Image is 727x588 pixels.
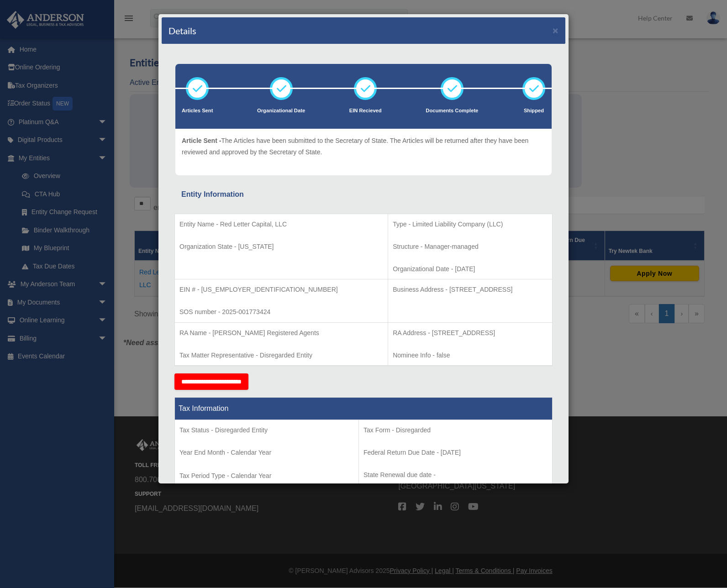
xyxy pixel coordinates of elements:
[553,26,558,35] button: ×
[257,106,305,115] p: Organizational Date
[181,188,546,201] div: Entity Information
[179,447,354,458] p: Year End Month - Calendar Year
[363,469,548,481] p: State Renewal due date -
[393,263,548,275] p: Organizational Date - [DATE]
[169,24,196,37] h4: Details
[393,327,548,339] p: RA Address - [STREET_ADDRESS]
[179,327,383,339] p: RA Name - [PERSON_NAME] Registered Agents
[363,425,548,436] p: Tax Form - Disregarded
[179,306,383,318] p: SOS number - 2025-001773424
[393,350,548,361] p: Nominee Info - false
[393,284,548,295] p: Business Address - [STREET_ADDRESS]
[393,241,548,252] p: Structure - Manager-managed
[182,135,545,157] p: The Articles have been submitted to the Secretary of State. The Articles will be returned after t...
[522,106,545,115] p: Shipped
[175,420,359,488] td: Tax Period Type - Calendar Year
[182,137,221,144] span: Article Sent -
[349,106,382,115] p: EIN Recieved
[179,284,383,295] p: EIN # - [US_EMPLOYER_IDENTIFICATION_NUMBER]
[179,425,354,436] p: Tax Status - Disregarded Entity
[179,241,383,252] p: Organization State - [US_STATE]
[363,447,548,458] p: Federal Return Due Date - [DATE]
[179,219,383,230] p: Entity Name - Red Letter Capital, LLC
[179,350,383,361] p: Tax Matter Representative - Disregarded Entity
[426,106,478,115] p: Documents Complete
[182,106,213,115] p: Articles Sent
[393,219,548,230] p: Type - Limited Liability Company (LLC)
[175,398,553,420] th: Tax Information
